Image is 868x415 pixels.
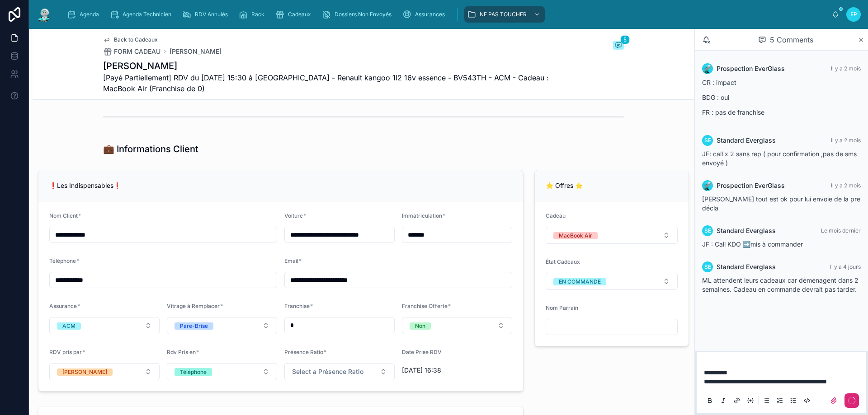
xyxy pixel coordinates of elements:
[167,303,220,309] span: Vitrage à Remplacer
[288,11,311,18] span: Cadeaux
[702,107,861,117] p: FR : pas de franchise
[251,11,264,18] span: Rack
[704,227,711,234] span: SE
[559,232,592,239] div: MacBook Air
[107,6,178,23] a: Agenda Technicien
[546,227,678,244] button: Select Button
[402,303,448,309] span: Franchise Offerte
[64,6,105,23] a: Agenda
[284,363,395,380] button: Select Button
[831,137,861,144] span: Il y a 2 mois
[464,6,545,23] a: NE PAS TOUCHER
[103,143,198,155] h1: 💼 Informations Client
[49,363,160,380] button: Select Button
[480,11,527,18] span: NE PAS TOUCHER
[717,262,776,271] span: Standard Everglass
[62,368,107,376] div: [PERSON_NAME]
[704,137,711,144] span: SE
[717,136,776,145] span: Standard Everglass
[62,322,75,330] div: ACM
[702,276,859,293] span: ML attendent leurs cadeaux car déménagent dans 2 semaines. Cadeau en commande devrait pas tarder.
[273,6,317,23] a: Cadeaux
[292,367,363,376] span: Select a Présence Ratio
[49,317,160,334] button: Select Button
[170,47,222,56] a: [PERSON_NAME]
[284,303,310,309] span: Franchise
[167,363,277,380] button: Select Button
[546,304,578,311] span: Nom Parrain
[546,273,678,290] button: Select Button
[402,349,442,355] span: Date Prise RDV
[546,258,580,265] span: État Cadeaux
[546,212,566,219] span: Cadeau
[559,278,601,285] div: EN COMMANDE
[284,257,298,264] span: Email
[415,11,445,18] span: Assurances
[335,11,392,18] span: Dossiers Non Envoyés
[60,5,832,24] div: scrollable content
[402,212,442,219] span: Immatriculation
[400,6,451,23] a: Assurances
[620,35,630,44] span: 5
[402,317,512,334] button: Select Button
[123,11,171,18] span: Agenda Technicien
[236,6,271,23] a: Rack
[36,7,52,22] img: App logo
[702,150,857,167] span: JF: call x 2 sans rep ( pour confirmation ,pas de sms envoyé )
[717,226,776,235] span: Standard Everglass
[415,322,425,330] div: Non
[195,11,228,18] span: RDV Annulés
[103,60,556,72] h1: [PERSON_NAME]
[180,368,207,376] div: Téléphone
[49,257,76,264] span: Téléphone
[103,72,556,94] span: [Payé Partiellement] RDV du [DATE] 15:30 à [GEOGRAPHIC_DATA] - Renault kangoo 1l2 16v essence - B...
[103,47,160,56] a: FORM CADEAU
[49,182,121,189] span: ❗Les Indispensables❗
[702,78,861,87] p: CR : impact
[49,303,77,309] span: Assurance
[717,181,785,190] span: Prospection EverGlass
[830,263,861,270] span: Il y a 4 jours
[402,366,512,375] span: [DATE] 16:38
[770,34,813,45] span: 5 Comments
[114,47,160,56] span: FORM CADEAU
[613,41,624,51] button: 5
[284,349,323,355] span: Présence Ratio
[167,317,277,334] button: Select Button
[49,212,78,219] span: Nom Client
[80,11,99,18] span: Agenda
[179,6,234,23] a: RDV Annulés
[319,6,398,23] a: Dossiers Non Envoyés
[702,195,860,212] span: [PERSON_NAME] tout est ok pour lui envoie de la pre décla
[546,182,583,189] span: ⭐ Offres ⭐
[49,349,82,355] span: RDV pris par
[167,349,196,355] span: Rdv Pris en
[704,263,711,270] span: SE
[103,36,158,43] a: Back to Cadeaux
[821,227,861,234] span: Le mois dernier
[284,212,303,219] span: Voiture
[114,36,158,43] span: Back to Cadeaux
[180,322,208,330] div: Pare-Brise
[702,240,803,248] span: JF : Call KDO ➡️mis à commander
[831,182,861,189] span: Il y a 2 mois
[850,11,857,18] span: EP
[702,93,861,102] p: BDG : oui
[831,65,861,72] span: Il y a 2 mois
[717,64,785,73] span: Prospection EverGlass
